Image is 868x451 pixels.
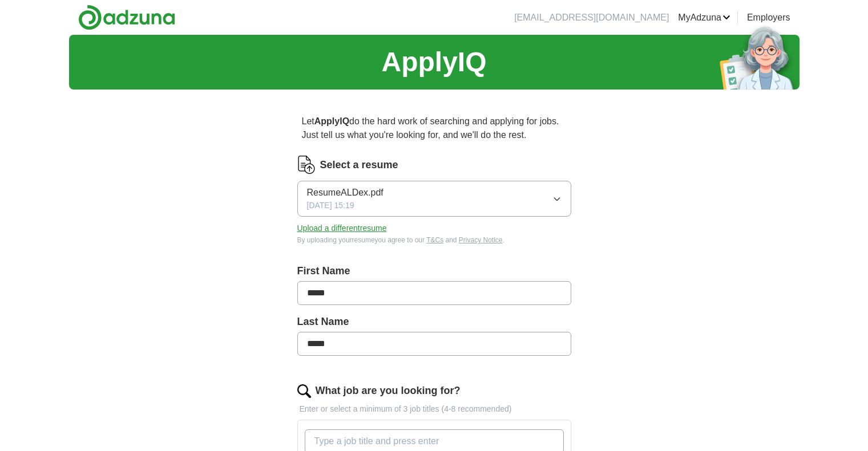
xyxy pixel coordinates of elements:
[678,11,730,25] a: MyAdzuna
[747,11,790,25] a: Employers
[297,384,311,398] img: search.png
[320,157,398,173] label: Select a resume
[426,236,443,244] a: T&Cs
[314,116,349,126] strong: ApplyIQ
[381,42,486,83] h1: ApplyIQ
[78,5,175,30] img: Adzuna logo
[297,403,571,415] p: Enter or select a minimum of 3 job titles (4-8 recommended)
[297,156,316,174] img: CV Icon
[297,110,571,147] p: Let do the hard work of searching and applying for jobs. Just tell us what you're looking for, an...
[297,235,571,245] div: By uploading your resume you agree to our and .
[297,222,387,234] button: Upload a differentresume
[297,263,571,279] label: First Name
[307,186,383,200] span: ResumeALDex.pdf
[307,200,354,212] span: [DATE] 15:19
[297,181,571,217] button: ResumeALDex.pdf[DATE] 15:19
[297,314,571,330] label: Last Name
[459,236,503,244] a: Privacy Notice
[316,383,461,399] label: What job are you looking for?
[514,11,669,25] li: [EMAIL_ADDRESS][DOMAIN_NAME]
